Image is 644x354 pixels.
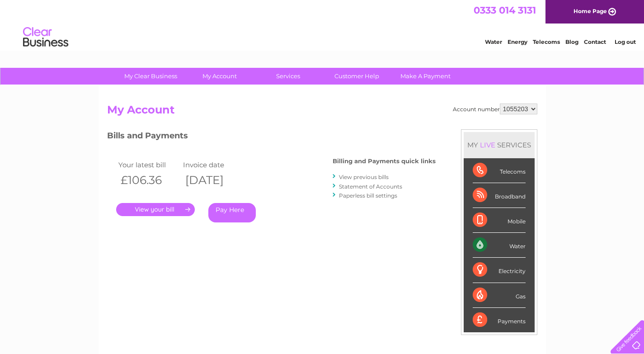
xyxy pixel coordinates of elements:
[320,68,394,85] a: Customer Help
[474,5,536,16] a: 0333 014 3131
[473,283,526,308] div: Gas
[473,258,526,283] div: Electricity
[473,158,526,183] div: Telecoms
[478,141,497,149] div: LIVE
[473,233,526,258] div: Water
[113,68,188,85] a: My Clear Business
[107,104,537,121] h2: My Account
[565,38,578,45] a: Blog
[181,171,246,189] th: [DATE]
[339,192,397,199] a: Paperless bill settings
[615,38,636,45] a: Log out
[473,208,526,233] div: Mobile
[485,38,502,45] a: Water
[107,129,436,145] h3: Bills and Payments
[584,38,606,45] a: Contact
[116,171,181,189] th: £106.36
[208,203,256,222] a: Pay Here
[109,5,536,44] div: Clear Business is a trading name of Verastar Limited (registered in [GEOGRAPHIC_DATA] No. 3667643...
[533,38,560,45] a: Telecoms
[339,183,402,190] a: Statement of Accounts
[339,174,389,180] a: View previous bills
[508,38,527,45] a: Energy
[116,203,195,216] a: .
[116,159,181,171] td: Your latest bill
[464,132,535,158] div: MY SERVICES
[388,68,463,85] a: Make A Payment
[182,68,257,85] a: My Account
[473,183,526,208] div: Broadband
[181,159,246,171] td: Invoice date
[453,104,537,114] div: Account number
[23,24,69,51] img: logo.png
[251,68,325,85] a: Services
[473,308,526,332] div: Payments
[333,158,436,165] h4: Billing and Payments quick links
